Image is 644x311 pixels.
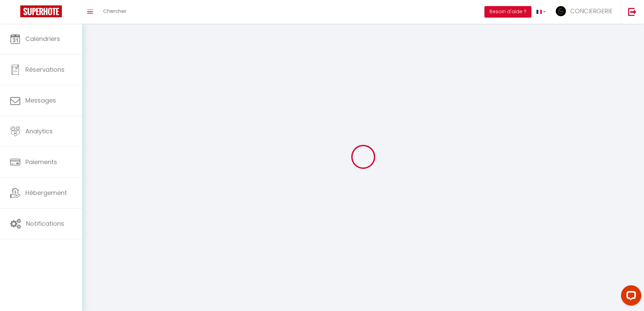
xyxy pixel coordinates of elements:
span: Notifications [26,219,64,228]
span: Paiements [25,158,57,166]
img: Super Booking [20,5,62,17]
span: Calendriers [25,35,60,43]
span: Analytics [25,127,53,135]
img: logout [628,7,637,16]
button: Besoin d'aide ? [484,6,531,18]
span: CONCIERGERIE [570,7,613,15]
img: ... [556,6,566,16]
span: Messages [25,96,56,105]
iframe: LiveChat chat widget [616,283,644,311]
span: Chercher [103,7,126,15]
span: Réservations [25,65,65,74]
span: Hébergement [25,188,67,197]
